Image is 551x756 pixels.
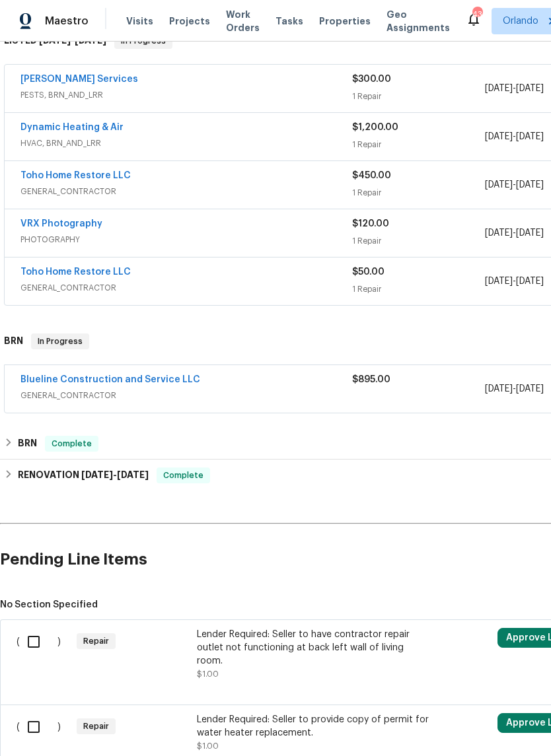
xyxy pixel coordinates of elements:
span: $450.00 [352,171,391,180]
span: Complete [46,437,97,450]
div: 1 Repair [352,283,485,296]
span: [DATE] [516,384,544,394]
span: Work Orders [226,8,260,34]
span: [DATE] [485,180,513,189]
a: Blueline Construction and Service LLC [20,375,200,384]
div: 1 Repair [352,234,485,248]
div: 1 Repair [352,90,485,103]
span: $1.00 [197,670,219,678]
a: Toho Home Restore LLC [20,171,131,180]
h6: BRN [4,333,23,349]
h6: RENOVATION [18,467,149,483]
span: [DATE] [516,277,544,286]
span: Properties [319,15,371,28]
span: GENERAL_CONTRACTOR [20,281,352,294]
div: 43 [472,8,482,21]
div: Lender Required: Seller to provide copy of permit for water heater replacement. [197,713,429,739]
span: [DATE] [485,228,513,238]
span: PESTS, BRN_AND_LRR [20,88,352,102]
span: Geo Assignments [386,8,450,34]
span: $895.00 [352,375,390,384]
a: Toho Home Restore LLC [20,267,131,277]
span: - [485,130,544,143]
div: 1 Repair [352,138,485,151]
div: Lender Required: Seller to have contractor repair outlet not functioning at back left wall of liv... [197,628,429,668]
span: GENERAL_CONTRACTOR [20,389,352,402]
span: Visits [126,15,153,28]
a: Dynamic Heating & Air [20,123,124,132]
span: Repair [78,635,114,648]
span: - [485,382,544,395]
span: [DATE] [485,132,513,141]
span: - [485,226,544,240]
span: $300.00 [352,75,391,84]
span: [DATE] [117,470,149,479]
span: [DATE] [516,84,544,93]
span: $1.00 [197,742,219,750]
span: PHOTOGRAPHY [20,233,352,246]
span: [DATE] [516,228,544,238]
span: [DATE] [516,180,544,189]
span: [DATE] [485,84,513,93]
a: VRX Photography [20,219,102,228]
span: - [485,82,544,95]
span: In Progress [32,335,88,348]
span: [DATE] [485,277,513,286]
h6: BRN [18,436,37,452]
span: - [485,275,544,288]
span: Complete [158,469,209,482]
span: $1,200.00 [352,123,398,132]
span: [DATE] [485,384,513,394]
span: HVAC, BRN_AND_LRR [20,137,352,150]
span: Repair [78,720,114,733]
div: ( ) [13,624,73,685]
span: Tasks [275,17,303,26]
span: Maestro [45,15,89,28]
span: [DATE] [516,132,544,141]
div: 1 Repair [352,186,485,199]
span: GENERAL_CONTRACTOR [20,185,352,198]
a: [PERSON_NAME] Services [20,75,138,84]
span: $50.00 [352,267,385,277]
span: $120.00 [352,219,389,228]
span: - [485,178,544,191]
span: Projects [169,15,210,28]
span: - [81,470,149,479]
span: Orlando [503,15,538,28]
span: [DATE] [81,470,113,479]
